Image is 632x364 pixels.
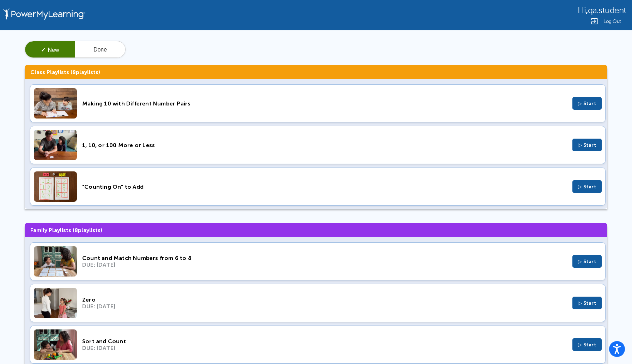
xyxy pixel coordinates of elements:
img: Thumbnail [34,288,77,318]
div: , [578,5,626,15]
span: qa.student [588,6,626,15]
span: ✓ [41,47,45,53]
img: Thumbnail [34,88,77,119]
div: DUE: [DATE] [82,345,567,351]
button: ▷ Start [572,180,602,193]
span: Hi [578,6,586,15]
span: ▷ Start [578,259,596,265]
button: Done [75,41,125,58]
button: ▷ Start [572,338,602,351]
iframe: Chat [602,332,627,359]
div: Zero [82,296,567,303]
div: Making 10 with Different Number Pairs [82,100,567,107]
div: DUE: [DATE] [82,261,567,268]
span: ▷ Start [578,184,596,190]
img: Thumbnail [34,130,77,160]
h3: Family Playlists ( playlists) [25,223,607,237]
img: Thumbnail [34,171,77,202]
div: DUE: [DATE] [82,303,567,310]
span: ▷ Start [578,300,596,306]
div: 1, 10, or 100 More or Less [82,142,567,148]
h3: Class Playlists ( playlists) [25,65,607,79]
img: Thumbnail [34,246,77,277]
span: ▷ Start [578,142,596,148]
span: 8 [74,227,78,233]
span: ▷ Start [578,101,596,107]
img: Logout Icon [590,17,598,25]
button: ▷ Start [572,255,602,268]
div: Count and Match Numbers from 6 to 8 [82,255,567,261]
button: ▷ Start [572,139,602,151]
span: Log Out [603,19,621,24]
button: ✓New [25,41,75,58]
img: Thumbnail [34,329,77,360]
span: ▷ Start [578,342,596,348]
button: ▷ Start [572,297,602,309]
div: "Counting On" to Add [82,183,567,190]
button: ▷ Start [572,97,602,110]
span: 8 [72,69,76,75]
div: Sort and Count [82,338,567,345]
